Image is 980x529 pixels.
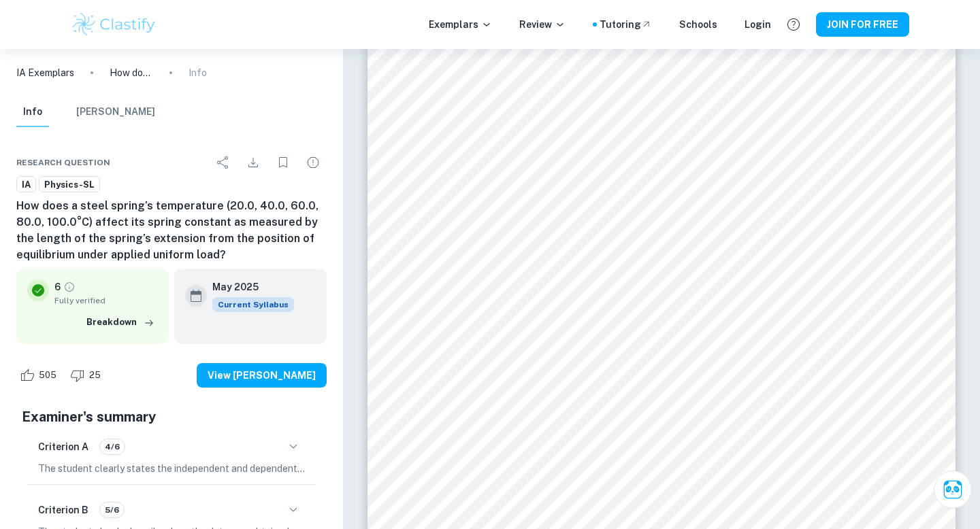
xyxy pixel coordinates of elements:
[299,149,327,176] div: Report issue
[22,407,321,427] h5: Examiner's summary
[17,178,35,192] span: IA
[16,364,64,386] div: Like
[100,441,125,453] span: 4/6
[31,369,64,382] span: 505
[934,471,972,509] button: Ask Clai
[240,149,267,176] div: Download
[54,294,158,307] span: Fully verified
[38,461,305,476] p: The student clearly states the independent and dependent variables in the research question, prov...
[67,364,108,386] div: Dislike
[38,502,88,517] h6: Criterion B
[54,279,61,294] p: 6
[82,369,108,382] span: 25
[189,65,207,80] p: Info
[110,65,153,80] p: How does a steel spring’s temperature (20.0, 40.0, 60.0, 80.0, 100.0°C) affect its spring constan...
[39,178,99,192] span: Physics-SL
[100,504,124,516] span: 5/6
[816,12,909,37] button: JOIN FOR FREE
[429,17,492,32] p: Exemplars
[83,312,158,332] button: Breakdown
[782,13,805,36] button: Help and Feedback
[16,65,74,80] a: IA Exemplars
[39,176,100,193] a: Physics-SL
[745,17,771,32] a: Login
[38,439,88,454] h6: Criterion A
[212,297,294,312] div: This exemplar is based on the current syllabus. Feel free to refer to it for inspiration/ideas wh...
[63,281,76,293] a: Grade fully verified
[16,156,110,169] span: Research question
[16,97,49,127] button: Info
[71,11,157,38] img: Clastify logo
[269,149,297,176] div: Bookmark
[16,198,327,263] h6: How does a steel spring’s temperature (20.0, 40.0, 60.0, 80.0, 100.0°C) affect its spring constan...
[212,297,294,312] span: Current Syllabus
[197,363,327,388] button: View [PERSON_NAME]
[679,17,717,32] a: Schools
[210,149,237,176] div: Share
[600,17,652,32] a: Tutoring
[16,176,36,193] a: IA
[519,17,566,32] p: Review
[76,97,155,127] button: [PERSON_NAME]
[212,279,283,294] h6: May 2025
